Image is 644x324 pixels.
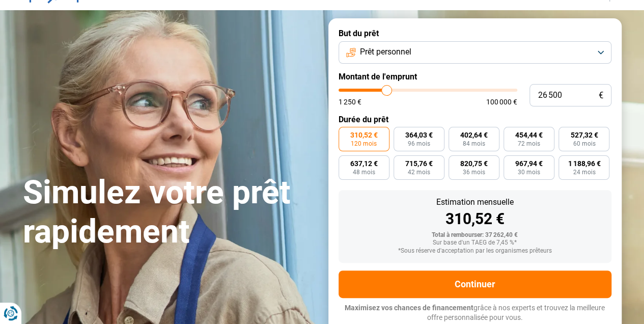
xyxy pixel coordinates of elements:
span: 820,75 € [460,160,488,167]
span: 36 mois [463,169,485,175]
button: Prêt personnel [339,41,611,64]
span: 100 000 € [486,98,517,105]
span: 84 mois [463,141,485,147]
div: Estimation mensuelle [347,198,603,206]
span: 967,94 € [515,160,543,167]
span: 527,32 € [570,131,598,139]
span: € [599,91,603,100]
span: 364,03 € [405,131,433,139]
span: 1 250 € [339,98,361,105]
span: Prêt personnel [360,46,411,58]
div: Total à rembourser: 37 262,40 € [347,232,603,239]
span: 402,64 € [460,131,488,139]
label: But du prêt [339,29,611,38]
span: 24 mois [573,169,595,175]
span: 96 mois [408,141,430,147]
label: Durée du prêt [339,115,611,124]
label: Montant de l'emprunt [339,72,611,82]
span: 60 mois [573,141,595,147]
span: 310,52 € [350,131,378,139]
h1: Simulez votre prêt rapidement [23,173,316,252]
p: grâce à nos experts et trouvez la meilleure offre personnalisée pour vous. [339,303,611,323]
span: 454,44 € [515,131,543,139]
span: 715,76 € [405,160,433,167]
div: Sur base d'un TAEG de 7,45 %* [347,239,603,247]
span: 120 mois [351,141,377,147]
span: 72 mois [518,141,540,147]
span: 1 188,96 € [568,160,600,167]
span: Maximisez vos chances de financement [345,304,473,312]
span: 42 mois [408,169,430,175]
span: 637,12 € [350,160,378,167]
span: 30 mois [518,169,540,175]
div: *Sous réserve d'acceptation par les organismes prêteurs [347,248,603,255]
div: 310,52 € [347,211,603,227]
span: 48 mois [353,169,375,175]
button: Continuer [339,271,611,298]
